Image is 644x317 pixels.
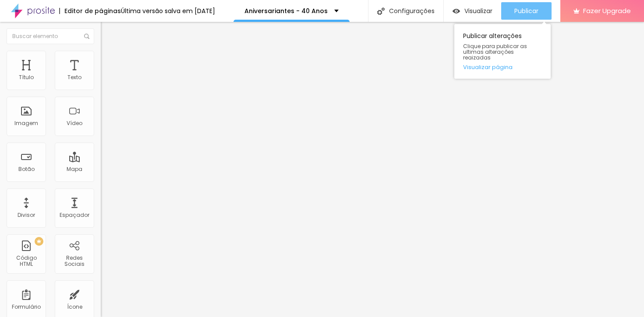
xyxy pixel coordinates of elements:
[12,304,41,310] div: Formulário
[453,7,460,15] img: view-1.svg
[19,74,34,80] div: Título
[454,24,551,79] div: Publicar alterações
[583,7,631,14] span: Fazer Upgrade
[14,120,38,126] div: Imagem
[67,166,82,172] div: Mapa
[18,212,35,218] div: Divisor
[244,8,328,14] p: Aniversariantes - 40 Anos
[57,255,92,268] div: Redes Sociais
[59,8,121,14] div: Editor de páginas
[444,2,501,20] button: Visualizar
[463,43,542,61] span: Clique para publicar as ultimas alterações reaizadas
[121,8,215,14] div: Última versão salva em [DATE]
[7,28,94,44] input: Buscar elemento
[377,7,385,15] img: Icone
[67,74,81,80] div: Texto
[501,2,552,20] button: Publicar
[67,120,82,126] div: Vídeo
[60,212,89,218] div: Espaçador
[463,64,542,70] a: Visualizar página
[9,255,43,268] div: Código HTML
[18,166,35,172] div: Botão
[514,7,538,14] span: Publicar
[101,22,644,317] iframe: Editor
[67,304,82,310] div: Ícone
[84,34,89,39] img: Icone
[464,7,492,14] span: Visualizar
